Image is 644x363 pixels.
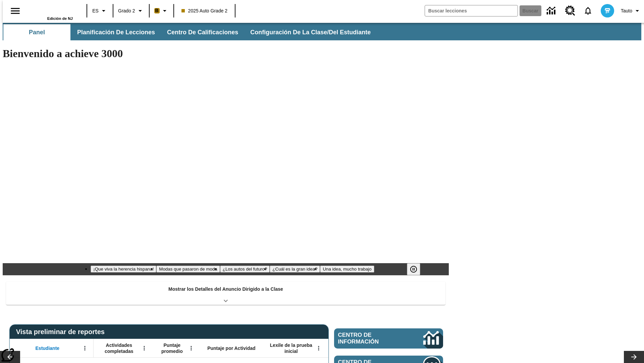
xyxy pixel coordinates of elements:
[6,282,445,305] div: Mostrar los Detalles del Anuncio Dirigido a la Clase
[543,2,561,20] a: Centro de información
[29,29,45,36] span: Panel
[115,5,147,17] button: Grado: Grado 2, Elige un grado
[29,2,73,21] div: Portada
[320,266,374,273] button: Diapositiva 5 Una idea, mucho trabajo
[97,342,141,354] span: Actividades completadas
[334,328,443,349] a: Centro de información
[250,29,371,36] span: Configuración de la clase/del estudiante
[338,332,401,345] span: Centro de información
[3,47,449,60] h1: Bienvenido a achieve 3000
[77,29,155,36] span: Planificación de lecciones
[181,7,228,14] span: 2025 Auto Grade 2
[156,342,188,354] span: Puntaje promedio
[207,345,255,351] span: Puntaje por Actividad
[167,29,238,36] span: Centro de calificaciones
[36,345,60,351] span: Estudiante
[425,5,518,16] input: Buscar campo
[186,343,196,353] button: Abrir menú
[89,5,111,17] button: Lenguaje: ES, Selecciona un idioma
[618,5,644,17] button: Perfil/Configuración
[29,3,73,16] a: Portada
[118,7,135,14] span: Grado 2
[597,2,618,19] button: Escoja un nuevo avatar
[624,351,644,363] button: Carrusel de lecciones, seguir
[3,23,641,40] div: Subbarra de navegación
[168,286,283,293] p: Mostrar los Detalles del Anuncio Dirigido a la Clase
[156,266,220,273] button: Diapositiva 2 Modas que pasaron de moda
[152,5,171,17] button: Boost El color de la clase es anaranjado claro. Cambiar el color de la clase.
[5,1,25,21] button: Abrir el menú lateral
[245,24,376,40] button: Configuración de la clase/del estudiante
[91,266,156,273] button: Diapositiva 1 ¡Que viva la herencia hispana!
[621,7,632,14] span: Tauto
[220,266,270,273] button: Diapositiva 3 ¿Los autos del futuro?
[3,24,377,40] div: Subbarra de navegación
[579,2,597,19] a: Notificaciones
[92,7,99,14] span: ES
[407,263,420,275] button: Pausar
[3,24,70,40] button: Panel
[155,6,159,15] span: B
[270,266,320,273] button: Diapositiva 4 ¿Cuál es la gran idea?
[314,343,324,353] button: Abrir menú
[139,343,149,353] button: Abrir menú
[267,342,316,354] span: Lexile de la prueba inicial
[162,24,244,40] button: Centro de calificaciones
[601,4,614,17] img: avatar image
[80,343,90,353] button: Abrir menú
[407,263,427,275] div: Pausar
[16,328,108,336] span: Vista preliminar de reportes
[561,2,579,20] a: Centro de recursos, Se abrirá en una pestaña nueva.
[72,24,160,40] button: Planificación de lecciones
[47,16,73,21] span: Edición de NJ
